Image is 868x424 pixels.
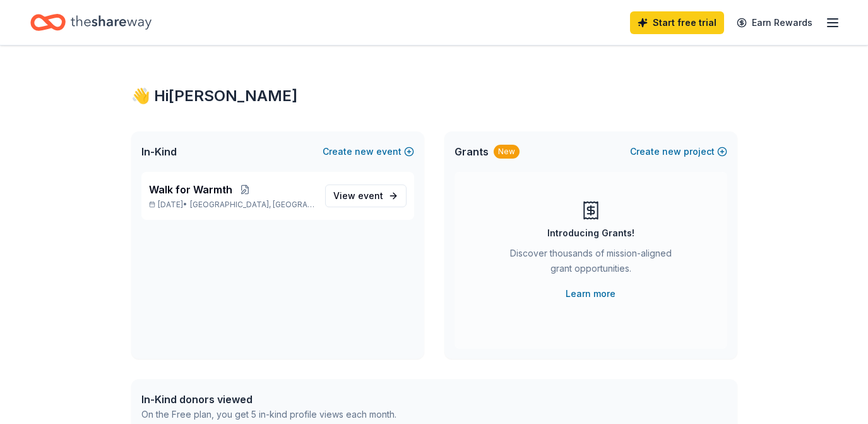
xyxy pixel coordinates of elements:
span: In-Kind [141,144,177,159]
span: View [333,188,383,203]
div: 👋 Hi [PERSON_NAME] [131,86,737,106]
span: Walk for Warmth [149,182,232,197]
a: Start free trial [630,11,724,34]
div: Discover thousands of mission-aligned grant opportunities. [505,246,677,281]
button: Createnewproject [630,144,727,159]
span: [GEOGRAPHIC_DATA], [GEOGRAPHIC_DATA] [190,200,314,210]
div: Introducing Grants! [547,226,634,241]
button: Createnewevent [323,144,414,159]
span: new [662,144,681,159]
a: Learn more [566,286,615,301]
p: [DATE] • [149,200,315,210]
a: View event [325,185,407,207]
span: new [355,144,374,159]
div: New [494,145,520,159]
a: Earn Rewards [729,11,820,34]
a: Home [30,8,152,37]
div: In-Kind donors viewed [141,392,396,407]
span: Grants [455,144,489,159]
span: event [358,190,383,201]
div: On the Free plan, you get 5 in-kind profile views each month. [141,407,396,422]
